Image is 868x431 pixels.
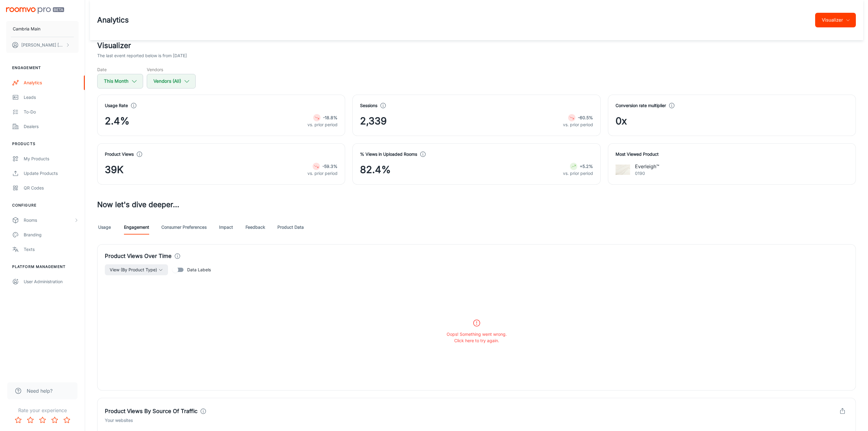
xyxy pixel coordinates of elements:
div: Texts [24,246,79,253]
div: To-do [24,109,79,115]
h2: Visualizer [97,40,856,51]
p: Oops! Something went wrong. [447,331,507,337]
h5: Vendors [147,66,196,73]
div: QR Codes [24,185,79,191]
button: This Month [97,74,143,89]
span: 39K [105,162,124,177]
div: Analytics [24,79,79,86]
p: Everleigh™ [635,163,659,170]
a: Consumer Preferences [161,220,207,235]
p: Cambria Main [13,26,40,32]
div: Dealers [24,123,79,130]
img: Roomvo PRO Beta [6,7,64,14]
a: Engagement [124,220,149,235]
p: vs. prior period [307,170,338,177]
button: Vendors (All) [147,74,196,89]
div: User Administration [24,278,79,285]
button: Rate 2 star [24,414,36,426]
button: Rate 3 star [36,414,49,426]
div: Leads [24,94,79,101]
button: Rate 1 star [12,414,24,426]
strong: -59.3% [322,164,338,169]
p: Rate your experience [5,407,80,414]
h4: Product Views Over Time [105,252,172,260]
strong: +5.2% [580,164,593,169]
p: [PERSON_NAME] [PERSON_NAME] [21,42,64,48]
h1: Analytics [97,15,129,26]
button: Rate 4 star [49,414,61,426]
p: vs. prior period [563,121,593,128]
span: 82.4% [360,162,391,177]
span: Need help? [27,387,53,395]
button: [PERSON_NAME] [PERSON_NAME] [6,37,79,53]
h5: Date [97,66,143,73]
div: Branding [24,231,79,238]
h4: Product Views By Source Of Traffic [105,407,197,415]
span: View (By Product Type) [110,266,157,273]
h4: % Views in Uploaded Rooms [360,151,417,158]
a: Product Data [277,220,304,235]
p: The last event reported below is from [DATE] [97,52,187,59]
div: My Products [24,155,79,162]
h4: Product Views [105,151,134,158]
a: Feedback [245,220,265,235]
button: Cambria Main [6,21,79,37]
p: Click here to try again. [447,337,507,344]
span: 0x [616,114,627,128]
h4: Most Viewed Product [616,151,848,158]
button: Rate 5 star [61,414,73,426]
strong: -18.8% [323,115,338,120]
div: Update Products [24,170,79,177]
p: 0190 [635,170,659,177]
span: 2.4% [105,114,129,128]
a: Usage [97,220,112,235]
button: View (By Product Type) [105,264,168,275]
h3: Now let's dive deeper... [97,199,856,210]
h4: Sessions [360,102,377,109]
p: vs. prior period [563,170,593,177]
strong: -60.5% [578,115,593,120]
span: 2,339 [360,114,387,128]
button: Visualizer [815,13,856,27]
div: Rooms [24,217,74,224]
h4: Conversion rate multiplier [616,102,666,109]
img: Everleigh™ [616,162,630,177]
a: Impact [219,220,233,235]
h4: Usage Rate [105,102,128,109]
p: vs. prior period [307,121,338,128]
span: Data Labels [187,266,211,273]
h6: Your websites [105,417,848,424]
